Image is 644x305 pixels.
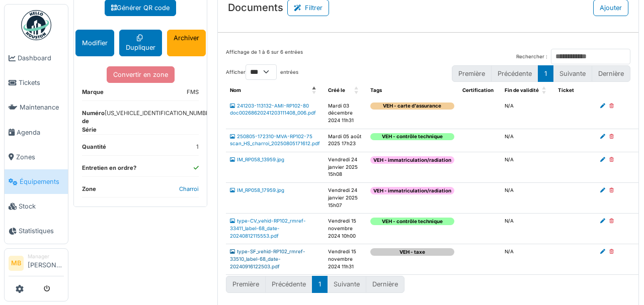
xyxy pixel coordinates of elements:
[226,49,303,64] div: Affichage de 1 à 6 sur 6 entrées
[20,103,64,112] span: Maintenance
[370,218,454,225] div: VEH - contrôle technique
[501,152,554,183] td: N/A
[230,134,320,147] a: 250805-172310-MVA-RP102-75 scan_HS_charroi_20250805171612.pdf
[5,95,68,120] a: Maintenance
[370,103,454,110] div: VEH - carte d'assurance
[452,65,630,82] nav: pagination
[246,64,277,80] select: Afficherentrées
[19,78,64,87] span: Tickets
[324,244,366,275] td: Vendredi 15 novembre 2024 11h31
[18,53,64,63] span: Dashboard
[82,164,136,176] dt: Entretien en ordre?
[370,187,454,194] div: VEH - immatriculation/radiation
[370,87,382,93] span: Tags
[230,103,316,116] a: 241203-113132-AMI-RP102-80 doc00268620241203111408_006.pdf
[542,83,548,98] span: Fin de validité: Activate to sort
[5,219,68,243] a: Statistiques
[324,152,366,183] td: Vendredi 24 janvier 2025 15h08
[324,183,366,214] td: Vendredi 24 janvier 2025 15h07
[17,128,64,137] span: Agenda
[501,244,554,275] td: N/A
[5,194,68,219] a: Stock
[370,248,454,256] div: VEH - taxe
[9,256,24,271] li: MB
[558,87,574,93] span: Ticket
[226,64,298,80] label: Afficher entrées
[28,253,64,260] div: Manager
[501,183,554,214] td: N/A
[324,214,366,244] td: Vendredi 15 novembre 2024 10h00
[354,83,360,98] span: Créé le: Activate to sort
[19,201,64,211] span: Stock
[16,152,64,162] span: Zones
[167,30,206,56] a: Archiver
[5,120,68,145] a: Agenda
[230,249,305,269] a: type-SF_vehid-RP102_rmref-33510_label-68_date-20240916122503.pdf
[5,145,68,169] a: Zones
[230,87,241,93] span: Nom
[119,30,162,56] a: Dupliquer
[82,109,105,134] dt: Numéro de Série
[187,88,199,96] dd: FMS
[462,87,494,93] span: Certification
[82,88,104,100] dt: Marque
[228,2,283,14] h3: Documents
[20,177,64,186] span: Équipements
[5,46,68,70] a: Dashboard
[312,83,318,98] span: Nom: Activate to invert sorting
[538,65,553,82] button: 1
[501,129,554,152] td: N/A
[501,98,554,129] td: N/A
[516,53,547,61] label: Rechercher :
[370,156,454,164] div: VEH - immatriculation/radiation
[196,143,199,151] dd: 1
[105,109,215,130] dd: [US_VEHICLE_IDENTIFICATION_NUMBER]
[230,187,284,193] a: IM_RP058_17959.jpg
[324,98,366,129] td: Mardi 03 décembre 2024 11h31
[5,70,68,95] a: Tickets
[75,30,114,56] button: Modifier
[82,143,106,155] dt: Quantité
[21,10,51,40] img: Badge_color-CXgf-gQk.svg
[19,226,64,236] span: Statistiques
[179,185,199,192] a: Charroi
[328,87,345,93] span: Créé le
[82,185,96,197] dt: Zone
[230,157,284,162] a: IM_RP058_13959.jpg
[230,218,306,238] a: type-CV_vehid-RP102_rmref-33411_label-68_date-20240812115553.pdf
[5,169,68,194] a: Équipements
[505,87,539,93] span: Fin de validité
[324,129,366,152] td: Mardi 05 août 2025 17h23
[28,253,64,274] li: [PERSON_NAME]
[9,253,64,277] a: MB Manager[PERSON_NAME]
[501,214,554,244] td: N/A
[226,276,405,292] nav: pagination
[312,276,328,292] button: 1
[82,206,123,214] dt: Responsable
[370,133,454,141] div: VEH - contrôle technique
